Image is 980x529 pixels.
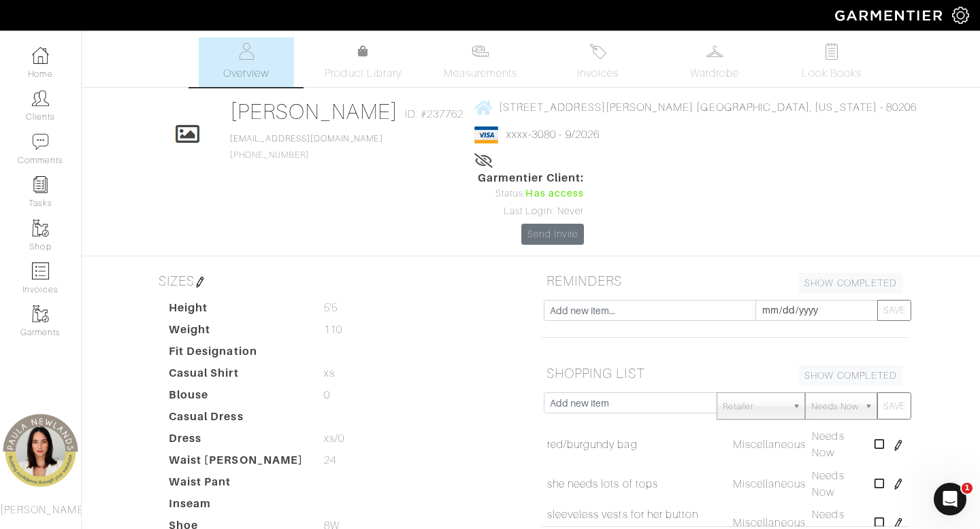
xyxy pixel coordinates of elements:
[812,470,844,498] span: Needs Now
[547,476,658,492] a: she needs lots of tops
[893,518,904,529] img: pen-cf24a1663064a2ec1b9c1bd2387e9de7a2fa800b781884d57f21acf72779bad2.png
[934,483,966,515] iframe: Intercom live chat
[541,360,909,387] h5: SHOPPING LIST
[811,393,859,420] span: Needs Now
[733,517,806,529] span: Miscellaneous
[667,37,762,87] a: Wardrobe
[474,99,917,116] a: [STREET_ADDRESS][PERSON_NAME] [GEOGRAPHIC_DATA], [US_STATE] - 80206
[199,37,294,87] a: Overview
[478,186,584,201] div: Status:
[577,65,619,82] span: Invoices
[195,277,206,288] img: pen-cf24a1663064a2ec1b9c1bd2387e9de7a2fa800b781884d57f21acf72779bad2.png
[478,170,584,186] span: Garmentier Client:
[324,430,344,447] span: xs/0
[828,3,952,27] img: garmentier-logo-header-white-b43fb05a5012e4ada735d5af1a66efaba907eab6374d6393d1fbf88cb4ef424d.png
[159,496,314,517] dt: Inseam
[802,65,862,82] span: Look Books
[159,365,314,387] dt: Casual Shirt
[893,479,904,490] img: pen-cf24a1663064a2ec1b9c1bd2387e9de7a2fa800b781884d57f21acf72779bad2.png
[159,474,314,496] dt: Waist Pant
[506,129,600,141] a: xxxx-3080 - 9/2026
[159,322,314,343] dt: Weight
[324,365,335,381] span: xs
[230,134,382,143] a: [EMAIL_ADDRESS][DOMAIN_NAME]
[444,65,518,82] span: Measurements
[405,106,464,122] span: ID: #237762
[877,392,911,420] button: SAVE
[32,305,49,322] img: garments-icon-b7da505a4dc4fd61783c78ac3ca0ef83fa9d6f193b1c9dc38574b1d14d53ca28.png
[499,101,917,114] span: [STREET_ADDRESS][PERSON_NAME] [GEOGRAPHIC_DATA], [US_STATE] - 80206
[723,393,787,420] span: Retailer
[547,437,638,453] a: red/burgundy bag
[32,176,49,193] img: reminder-icon-8004d30b9f0a5d33ae49ab947aed9ed385cf756f9e5892f1edd6e32f2345188e.png
[159,300,314,322] dt: Height
[238,43,255,60] img: basicinfo-40fd8af6dae0f16599ec9e87c0ef1c0a1fdea2edbe929e3d69a839185d80c458.svg
[223,65,269,82] span: Overview
[159,430,314,452] dt: Dress
[153,267,521,294] h5: SIZES
[324,322,342,338] span: 110
[472,43,489,60] img: measurements-466bbee1fd09ba9460f595b01e5d73f9e2bff037440d3c8f018324cb6cdf7a4a.svg
[521,224,584,245] a: Send Invite
[32,90,49,107] img: clients-icon-6bae9207a08558b7cb47a8932f037763ab4055f8c8b6bfacd5dc20c3e0201464.png
[478,204,584,219] div: Last Login: Never
[159,387,314,409] dt: Blouse
[32,133,49,150] img: comment-icon-a0a6a9ef722e966f86d9cbdc48e553b5cf19dbc54f86b18d962a5391bc8f6eb6.png
[589,43,606,60] img: orders-27d20c2124de7fd6de4e0e44c1d41de31381a507db9b33961299e4e07d508b8c.svg
[541,267,909,294] h5: REMINDERS
[733,478,806,490] span: Miscellaneous
[798,365,903,386] a: SHOW COMPLETED
[525,186,584,201] span: Has access
[544,300,756,321] input: Add new item...
[798,273,903,294] a: SHOW COMPLETED
[159,343,314,365] dt: Fit Designation
[952,7,969,24] img: gear-icon-white-bd11855cb880d31180b6d7d6211b90ccbf57a29d726f0c71d8c61bd08dd39cc2.png
[784,37,879,87] a: Look Books
[32,47,49,64] img: dashboard-icon-dbcd8f5a0b271acd01030246c82b418ddd0df26cd7fceb0bd07c9910d44c42f6.png
[812,430,844,459] span: Needs Now
[230,134,382,160] span: [PHONE_NUMBER]
[325,65,402,82] span: Product Library
[32,262,49,279] img: orders-icon-0abe47150d42831381b5fb84f609e132dff9fe21cb692f30cb5eec754e2cba89.png
[706,43,723,60] img: wardrobe-487a4870c1b7c33e795ec22d11cfc2ed9d08956e64fb3008fe2437562e282088.svg
[324,300,338,316] span: 5'5
[32,220,49,237] img: garments-icon-b7da505a4dc4fd61783c78ac3ca0ef83fa9d6f193b1c9dc38574b1d14d53ca28.png
[893,440,904,451] img: pen-cf24a1663064a2ec1b9c1bd2387e9de7a2fa800b781884d57f21acf72779bad2.png
[474,126,498,143] img: visa-934b35602734be37eb7d5d7e5dbcd2044c359bf20a24dc3361ca3fa54326a8a7.png
[159,452,314,474] dt: Waist [PERSON_NAME]
[433,37,529,87] a: Measurements
[877,300,911,321] button: SAVE
[962,483,973,494] span: 1
[230,99,398,124] a: [PERSON_NAME]
[823,43,840,60] img: todo-9ac3debb85659649dc8f770b8b6100bb5dab4b48dedcbae339e5042a72dfd3cc.svg
[324,387,330,403] span: 0
[316,44,411,82] a: Product Library
[324,452,336,468] span: 24
[550,37,645,87] a: Invoices
[733,439,806,451] span: Miscellaneous
[159,409,314,430] dt: Casual Dress
[544,392,717,413] input: Add new item
[690,65,739,82] span: Wardrobe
